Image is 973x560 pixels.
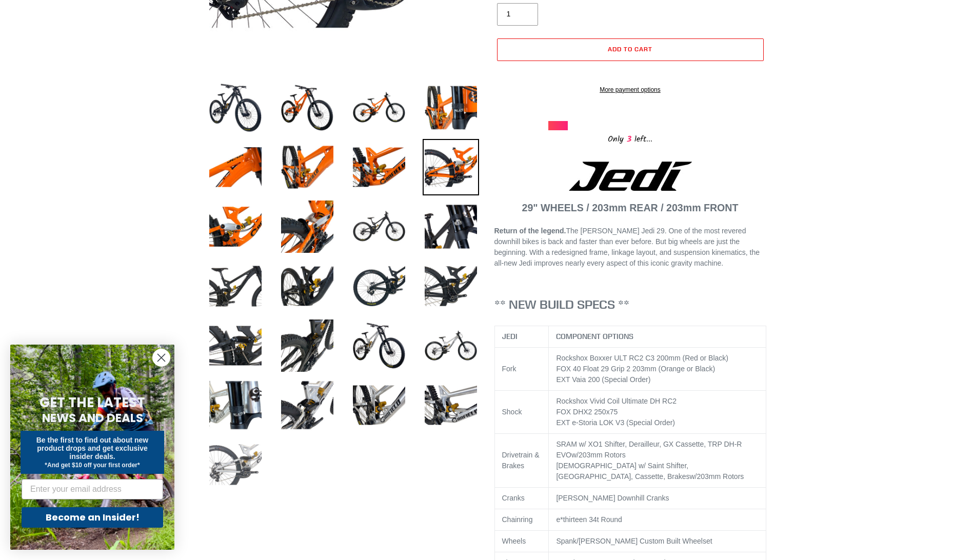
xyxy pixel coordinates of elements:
span: Be the first to find out about new product drops and get exclusive insider deals. [36,436,149,461]
span: FOX 40 Float 29 Grip 2 203mm (Orange or Black) [556,365,715,373]
th: JEDI [494,326,549,348]
td: Shock [494,391,549,434]
td: Chainring [494,509,549,531]
img: Load image into Gallery viewer, JEDI 29 - Complete Bike [207,436,264,493]
span: TRP DH-R EVO [556,440,742,459]
td: e*thirteen 34t Round [549,509,766,531]
h3: ** NEW BUILD SPECS ** [494,297,766,312]
img: Load image into Gallery viewer, JEDI 29 - Complete Bike [279,258,335,314]
td: Drivetrain & Brakes [494,434,549,488]
span: EXT e-Storia LOK V3 (Special Order) [556,418,675,427]
img: Load image into Gallery viewer, JEDI 29 - Complete Bike [351,258,407,314]
span: Rockshox Boxxer ULT RC2 C3 200mm (Red or Black) [556,354,728,362]
button: Close dialog [152,349,170,367]
img: Load image into Gallery viewer, JEDI 29 - Complete Bike [423,258,479,314]
img: Load image into Gallery viewer, JEDI 29 - Complete Bike [207,139,264,195]
span: FOX DHX2 250x75 [556,408,618,416]
img: Load image into Gallery viewer, JEDI 29 - Complete Bike [279,317,335,374]
td: Cranks [494,488,549,509]
strong: 29" WHEELS / 203mm REAR / 203mm FRONT [522,202,739,213]
td: Fork [494,348,549,391]
span: 3 [624,133,634,146]
img: Load image into Gallery viewer, JEDI 29 - Complete Bike [279,79,335,136]
img: Load image into Gallery viewer, JEDI 29 - Complete Bike [351,198,407,255]
img: Load image into Gallery viewer, JEDI 29 - Complete Bike [279,198,335,255]
td: [PERSON_NAME] Downhill Cranks [549,488,766,509]
img: Load image into Gallery viewer, JEDI 29 - Complete Bike [207,79,264,136]
img: Load image into Gallery viewer, JEDI 29 - Complete Bike [351,317,407,374]
td: Wheels [494,531,549,552]
img: Load image into Gallery viewer, JEDI 29 - Complete Bike [423,79,479,136]
span: EXT Vaia 200 (Special Order) [556,375,650,384]
img: Load image into Gallery viewer, JEDI 29 - Complete Bike [351,79,407,136]
span: Add to cart [608,45,652,53]
img: Load image into Gallery viewer, JEDI 29 - Complete Bike [207,258,264,314]
img: Jedi Logo [569,162,692,191]
img: Load image into Gallery viewer, JEDI 29 - Complete Bike [423,377,479,433]
img: Load image into Gallery viewer, JEDI 29 - Complete Bike [351,139,407,195]
strong: Return of the legend. [494,227,566,235]
img: Load image into Gallery viewer, JEDI 29 - Complete Bike [207,317,264,374]
button: Add to cart [497,38,764,61]
img: Load image into Gallery viewer, JEDI 29 - Complete Bike [423,139,479,195]
img: Load image into Gallery viewer, JEDI 29 - Complete Bike [279,377,335,433]
img: Load image into Gallery viewer, JEDI 29 - Complete Bike [423,317,479,374]
img: Load image into Gallery viewer, JEDI 29 - Complete Bike [351,377,407,433]
div: [DEMOGRAPHIC_DATA] w/ Saint Shifter, [GEOGRAPHIC_DATA], Cassette, Brakes w/203mm Rotors [556,461,759,482]
img: Load image into Gallery viewer, JEDI 29 - Complete Bike [279,139,335,195]
div: Only left... [548,130,712,146]
button: Become an Insider! [22,507,163,528]
img: Load image into Gallery viewer, JEDI 29 - Complete Bike [423,198,479,255]
span: Spank/[PERSON_NAME] Custom Built Wheelset [556,537,712,545]
span: *And get $10 off your first order* [45,462,140,469]
img: Load image into Gallery viewer, JEDI 29 - Complete Bike [207,198,264,255]
p: The [PERSON_NAME] Jedi 29. One of the most revered downhill bikes is back and faster than ever be... [494,226,766,269]
span: NEWS AND DEALS [42,410,143,426]
img: Load image into Gallery viewer, JEDI 29 - Complete Bike [207,377,264,433]
span: Rockshox Vivid Coil Ultimate DH RC2 [556,397,677,405]
th: COMPONENT OPTIONS [549,326,766,348]
span: GET THE LATEST [39,393,145,412]
div: SRAM w/ XO1 Shifter, Derailleur, GX Cassette, w/203mm Rotors [556,439,759,461]
a: More payment options [497,85,764,94]
input: Enter your email address [22,479,163,499]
